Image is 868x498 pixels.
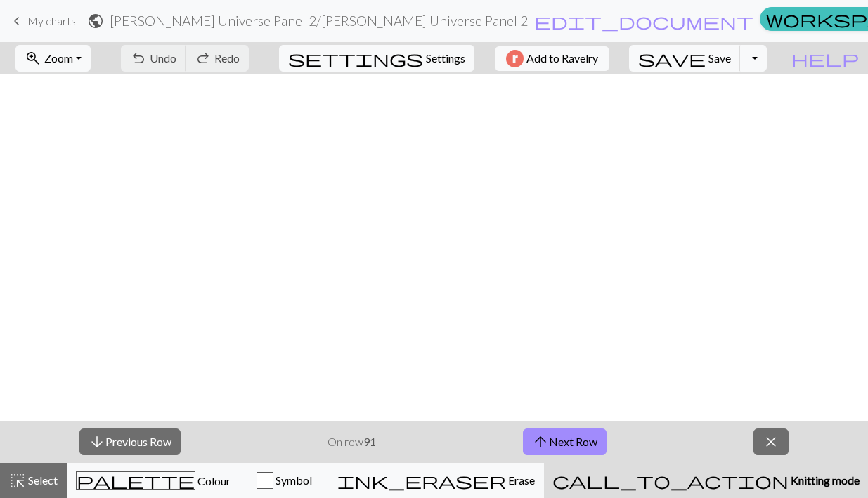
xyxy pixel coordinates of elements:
[288,50,423,67] i: Settings
[526,50,598,67] span: Add to Ravelry
[279,45,474,72] button: SettingsSettings
[506,50,524,67] img: Ravelry
[363,435,376,448] strong: 91
[426,50,465,67] span: Settings
[288,48,423,68] span: settings
[8,11,25,31] span: keyboard_arrow_left
[87,11,104,31] span: public
[495,46,609,71] button: Add to Ravelry
[79,428,181,455] button: Previous Row
[708,51,731,65] span: Save
[15,45,91,72] button: Zoom
[77,471,195,490] span: palette
[26,473,58,487] span: Select
[791,48,859,68] span: help
[532,432,549,452] span: arrow_upward
[8,9,76,33] a: My charts
[27,14,76,27] span: My charts
[44,51,73,65] span: Zoom
[273,473,312,487] span: Symbol
[328,433,376,450] p: On row
[240,463,328,498] button: Symbol
[9,471,26,490] span: highlight_alt
[629,45,741,72] button: Save
[89,432,105,452] span: arrow_downward
[337,471,506,490] span: ink_eraser
[638,48,706,68] span: save
[67,463,240,498] button: Colour
[506,473,535,487] span: Erase
[789,473,860,487] span: Knitting mode
[328,463,544,498] button: Erase
[763,432,779,452] span: close
[552,471,789,490] span: call_to_action
[544,463,868,498] button: Knitting mode
[195,474,231,487] span: Colour
[110,13,528,29] h2: [PERSON_NAME] Universe Panel 2 / [PERSON_NAME] Universe Panel 2
[534,11,753,31] span: edit_document
[25,48,41,68] span: zoom_in
[523,428,607,455] button: Next Row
